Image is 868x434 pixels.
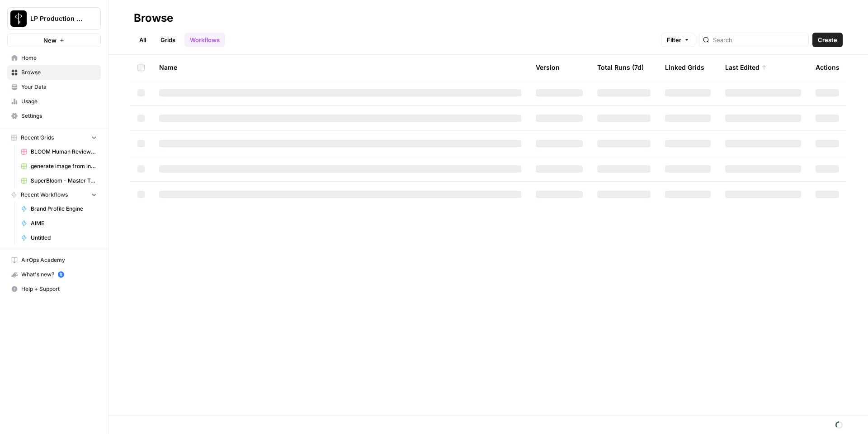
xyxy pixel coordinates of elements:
[17,159,101,174] a: generate image from input image (copyright tests) duplicate Grid
[58,271,64,278] a: 5
[184,33,225,47] a: Workflows
[17,145,101,159] a: BLOOM Human Review (ver2)
[30,14,85,23] span: LP Production Workloads
[31,205,97,213] span: Brand Profile Engine
[21,134,54,142] span: Recent Grids
[159,55,521,80] div: Name
[713,35,805,44] input: Search
[21,256,97,264] span: AirOps Academy
[818,35,837,44] span: Create
[7,80,101,94] a: Your Data
[60,272,62,277] text: 5
[31,234,97,242] span: Untitled
[7,267,101,282] button: What's new? 5
[7,34,101,47] button: New
[7,65,101,80] a: Browse
[7,94,101,109] a: Usage
[155,33,181,47] a: Grids
[10,10,27,27] img: LP Production Workloads Logo
[21,285,97,293] span: Help + Support
[21,97,97,106] span: Usage
[7,7,101,30] button: Workspace: LP Production Workloads
[31,177,97,185] span: SuperBloom - Master Topic List
[21,83,97,91] span: Your Data
[665,55,704,80] div: Linked Grids
[17,216,101,231] a: AIME
[17,174,101,188] a: SuperBloom - Master Topic List
[21,112,97,120] span: Settings
[21,54,97,62] span: Home
[17,231,101,245] a: Untitled
[8,268,100,281] div: What's new?
[7,282,101,296] button: Help + Support
[134,11,173,25] div: Browse
[17,202,101,216] a: Brand Profile Engine
[7,131,101,145] button: Recent Grids
[816,55,840,80] div: Actions
[21,191,68,199] span: Recent Workflows
[134,33,151,47] a: All
[43,36,57,45] span: New
[661,33,695,47] button: Filter
[812,33,843,47] button: Create
[725,55,767,80] div: Last Edited
[597,55,644,80] div: Total Runs (7d)
[536,55,560,80] div: Version
[7,109,101,123] a: Settings
[31,148,97,156] span: BLOOM Human Review (ver2)
[667,35,681,44] span: Filter
[31,219,97,227] span: AIME
[7,188,101,202] button: Recent Workflows
[21,68,97,77] span: Browse
[31,162,97,170] span: generate image from input image (copyright tests) duplicate Grid
[7,253,101,267] a: AirOps Academy
[7,51,101,65] a: Home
